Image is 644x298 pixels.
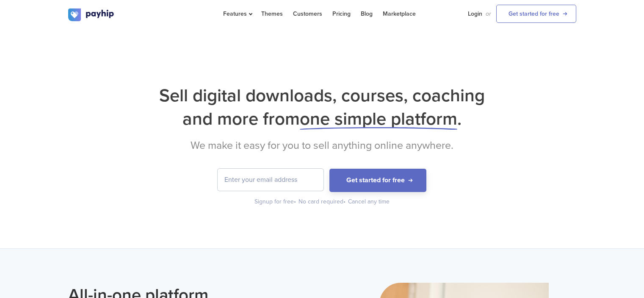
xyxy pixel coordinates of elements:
[343,198,345,205] span: •
[294,198,296,205] span: •
[348,198,390,206] div: Cancel any time
[496,5,576,23] a: Get started for free
[68,84,576,131] h1: Sell digital downloads, courses, coaching and more from
[300,108,457,130] span: one simple platform
[218,169,323,191] input: Enter your email address
[299,198,346,206] div: No card required
[254,198,297,206] div: Signup for free
[457,108,462,130] span: .
[68,139,576,152] h2: We make it easy for you to sell anything online anywhere.
[223,10,251,17] span: Features
[68,8,115,21] img: logo.svg
[329,169,426,192] button: Get started for free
